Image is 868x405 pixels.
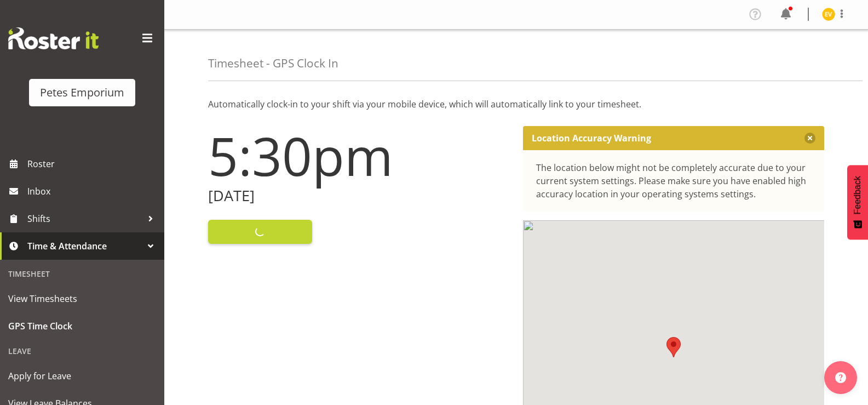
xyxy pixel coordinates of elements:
button: Close message [804,133,815,144]
button: Feedback - Show survey [847,165,868,239]
span: GPS Time Clock [8,318,156,334]
a: View Timesheets [3,285,162,312]
img: eva-vailini10223.jpg [822,8,835,21]
a: GPS Time Clock [3,312,162,340]
h2: [DATE] [208,187,510,204]
p: Location Accuracy Warning [532,133,651,144]
div: Timesheet [3,263,162,285]
span: Feedback [853,176,863,214]
div: The location below might not be completely accurate due to your current system settings. Please m... [536,161,812,201]
a: Apply for Leave [3,362,162,390]
span: Roster [27,156,159,172]
span: Apply for Leave [8,368,156,384]
p: Automatically clock-in to your shift via your mobile device, which will automatically link to you... [208,98,824,111]
span: View Timesheets [8,290,156,307]
span: Inbox [27,183,159,199]
h4: Timesheet - GPS Clock In [208,57,338,70]
div: Petes Emporium [40,84,124,101]
img: help-xxl-2.png [835,372,846,383]
h1: 5:30pm [208,126,510,185]
span: Time & Attendance [27,238,142,254]
div: Leave [3,340,162,362]
span: Shifts [27,210,142,227]
img: Rosterit website logo [8,27,99,49]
